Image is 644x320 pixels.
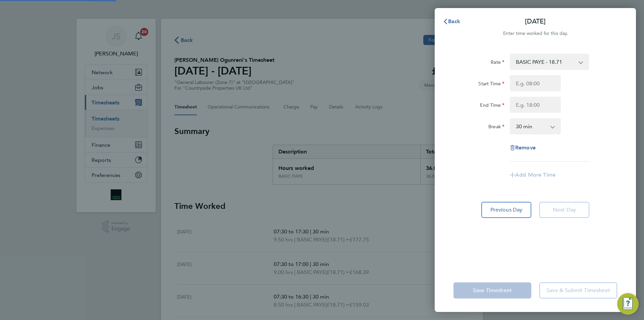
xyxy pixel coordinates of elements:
span: Back [448,18,461,25]
button: Back [436,15,467,28]
div: Enter time worked for this day. [435,30,636,38]
label: Rate [491,59,504,67]
button: Previous Day [481,202,531,218]
label: Break [488,124,504,132]
label: End Time [480,102,504,110]
button: Engage Resource Center [617,293,639,315]
input: E.g. 08:00 [510,75,561,91]
input: E.g. 18:00 [510,97,561,113]
label: Start Time [478,81,504,89]
span: Remove [515,144,536,151]
p: [DATE] [525,17,546,26]
button: Remove [510,145,536,150]
span: Previous Day [490,207,523,213]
